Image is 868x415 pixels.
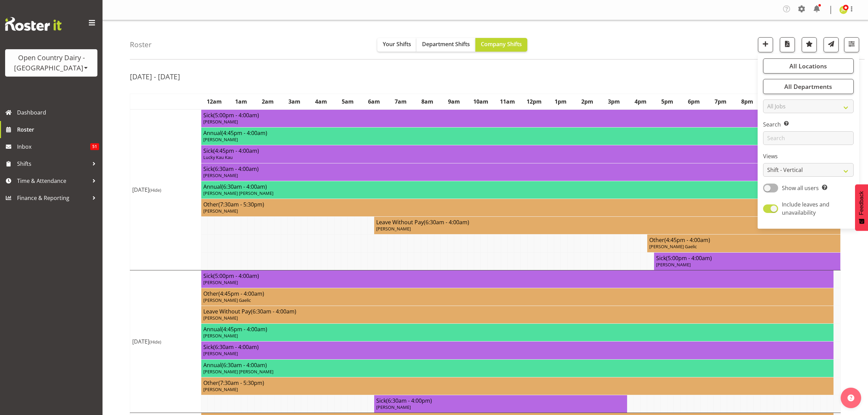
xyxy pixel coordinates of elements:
[149,187,161,193] span: (Hide)
[664,236,710,244] span: (4:45pm - 4:00am)
[203,308,831,315] h4: Leave Without Pay
[218,379,264,387] span: (7:30am - 5:30pm)
[847,394,854,401] img: help-xxl-2.png
[201,94,228,110] th: 12am
[649,243,697,250] span: [PERSON_NAME] Gaelic
[334,94,361,110] th: 5am
[130,270,201,413] td: [DATE]
[203,362,831,369] h4: Annual
[203,147,831,154] h4: Sick
[130,41,152,49] h4: Roster
[763,79,854,94] button: All Departments
[386,397,432,404] span: (6:30am - 4:00pm)
[130,109,201,270] td: [DATE]
[203,190,273,196] span: [PERSON_NAME] [PERSON_NAME]
[213,111,259,119] span: (5:00pm - 4:00am)
[424,218,469,226] span: (6:30am - 4:00am)
[656,255,838,262] h4: Sick
[422,40,470,48] span: Department Shifts
[203,183,831,190] h4: Annual
[254,94,281,110] th: 2am
[17,193,89,203] span: Finance & Reporting
[521,94,547,110] th: 12pm
[839,6,847,14] img: jessica-greenwood7429.jpg
[574,94,601,110] th: 2pm
[377,38,417,52] button: Your Shifts
[656,262,691,268] span: [PERSON_NAME]
[388,94,414,110] th: 7am
[784,82,832,91] span: All Departments
[17,176,89,186] span: Time & Attendance
[203,112,831,119] h4: Sick
[758,37,773,52] button: Add a new shift
[203,119,238,125] span: [PERSON_NAME]
[228,94,254,110] th: 1am
[654,94,680,110] th: 5pm
[203,333,238,339] span: [PERSON_NAME]
[600,94,627,110] th: 3pm
[149,339,161,345] span: (Hide)
[680,94,707,110] th: 6pm
[221,325,267,333] span: (4:45pm - 4:00am)
[780,37,795,52] button: Download a PDF of the roster according to the set date range.
[213,272,259,280] span: (5:00pm - 4:00am)
[203,130,831,136] h4: Annual
[858,191,865,215] span: Feedback
[213,165,259,173] span: (6:30am - 4:00am)
[203,136,238,143] span: [PERSON_NAME]
[441,94,467,110] th: 9am
[17,142,90,152] span: Inbox
[203,344,831,350] h4: Sick
[203,154,233,160] span: Lucky Kau Kau
[5,17,62,31] img: Rosterit website logo
[763,58,854,73] button: All Locations
[203,172,238,178] span: [PERSON_NAME]
[203,279,238,285] span: [PERSON_NAME]
[221,183,267,190] span: (6:30am - 4:00am)
[213,343,259,351] span: (6:30am - 4:00am)
[17,159,89,169] span: Shifts
[475,38,527,52] button: Company Shifts
[855,184,868,231] button: Feedback - Show survey
[203,290,831,297] h4: Other
[203,386,238,392] span: [PERSON_NAME]
[376,219,838,226] h4: Leave Without Pay
[251,308,296,315] span: (6:30am - 4:00am)
[203,297,251,303] span: [PERSON_NAME] Gaelic
[763,120,854,129] label: Search
[417,38,475,52] button: Department Shifts
[17,124,99,135] span: Roster
[666,254,712,262] span: (5:00pm - 4:00am)
[782,201,829,216] span: Include leaves and unavailability
[376,404,411,410] span: [PERSON_NAME]
[203,350,238,357] span: [PERSON_NAME]
[203,379,831,386] h4: Other
[203,326,831,333] h4: Annual
[763,152,854,160] label: Views
[844,37,859,52] button: Filter Shifts
[281,94,308,110] th: 3am
[414,94,441,110] th: 8am
[203,165,831,172] h4: Sick
[789,62,827,70] span: All Locations
[203,208,238,214] span: [PERSON_NAME]
[90,143,99,150] span: 51
[734,94,760,110] th: 8pm
[203,369,273,375] span: [PERSON_NAME] [PERSON_NAME]
[824,37,839,52] button: Send a list of all shifts for the selected filtered period to all rostered employees.
[481,40,522,48] span: Company Shifts
[802,37,817,52] button: Highlight an important date within the roster.
[649,237,838,243] h4: Other
[361,94,388,110] th: 6am
[627,94,654,110] th: 4pm
[203,272,831,279] h4: Sick
[203,315,238,321] span: [PERSON_NAME]
[467,94,494,110] th: 10am
[782,184,819,192] span: Show all users
[221,129,267,137] span: (4:45pm - 4:00am)
[547,94,574,110] th: 1pm
[203,201,831,208] h4: Other
[707,94,734,110] th: 7pm
[376,397,625,404] h4: Sick
[12,53,91,73] div: Open Country Dairy - [GEOGRAPHIC_DATA]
